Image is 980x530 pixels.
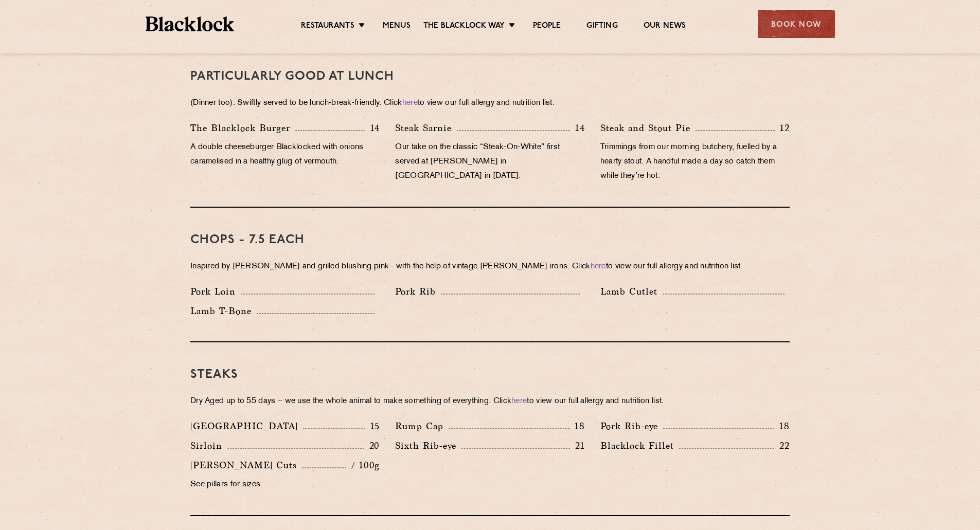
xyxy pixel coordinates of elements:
p: The Blacklock Burger [190,121,295,135]
p: Sirloin [190,438,227,453]
a: Gifting [586,21,617,32]
p: 21 [570,439,585,452]
p: 12 [775,121,790,135]
p: / 100g [346,459,380,472]
p: 15 [365,419,380,433]
p: See pillars for sizes [190,478,380,492]
p: Inspired by [PERSON_NAME] and grilled blushing pink - with the help of vintage [PERSON_NAME] iron... [190,260,790,274]
a: Our News [644,21,686,32]
p: Sixth Rib-eye [395,438,461,453]
a: Menus [383,21,411,32]
p: Steak and Stout Pie [600,121,696,135]
a: here [402,99,418,107]
p: [PERSON_NAME] Cuts [190,458,302,472]
p: 22 [774,439,790,452]
p: Pork Loin [190,284,241,299]
p: Our take on the classic “Steak-On-White” first served at [PERSON_NAME] in [GEOGRAPHIC_DATA] in [D... [395,140,584,184]
p: A double cheeseburger Blacklocked with onions caramelised in a healthy glug of vermouth. [190,140,380,169]
p: Dry Aged up to 55 days − we use the whole animal to make something of everything. Click to view o... [190,394,790,409]
div: Book Now [758,10,835,38]
a: Restaurants [301,21,354,32]
p: Steak Sarnie [395,121,457,135]
a: People [533,21,561,32]
p: Blacklock Fillet [600,438,679,453]
p: Lamb Cutlet [600,284,663,299]
p: Lamb T-Bone [190,304,257,318]
p: 18 [774,419,790,433]
p: 20 [364,439,380,452]
h3: Chops - 7.5 each [190,233,790,247]
img: BL_Textured_Logo-footer-cropped.svg [146,16,235,31]
a: The Blacklock Way [423,21,505,32]
h3: Steaks [190,368,790,381]
p: Trimmings from our morning butchery, fuelled by a hearty stout. A handful made a day so catch the... [600,140,790,184]
p: [GEOGRAPHIC_DATA] [190,419,303,433]
p: 18 [569,419,585,433]
p: Rump Cap [395,419,449,433]
a: here [591,263,606,270]
p: (Dinner too). Swiftly served to be lunch-break-friendly. Click to view our full allergy and nutri... [190,96,790,111]
a: here [511,397,527,405]
p: 14 [570,121,585,135]
p: 14 [365,121,380,135]
p: Pork Rib [395,284,441,299]
p: Pork Rib-eye [600,419,663,433]
h3: PARTICULARLY GOOD AT LUNCH [190,70,790,83]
